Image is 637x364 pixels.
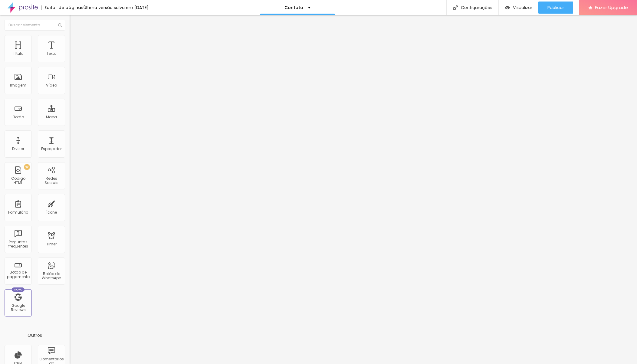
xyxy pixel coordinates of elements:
[39,176,63,185] div: Redes Sociais
[46,83,57,87] div: Vídeo
[6,240,30,249] div: Perguntas frequentes
[41,5,84,10] div: Editor de páginas
[12,287,25,292] div: Novo
[538,2,573,14] button: Publicar
[70,15,637,364] iframe: Editor
[595,5,628,10] span: Fazer Upgrade
[47,51,56,56] div: Texto
[505,5,510,10] img: view-1.svg
[46,210,57,215] div: Ícone
[284,5,303,10] p: Contato
[6,270,30,279] div: Botão de pagamento
[547,5,564,10] span: Publicar
[13,51,23,56] div: Título
[499,2,538,14] button: Visualizar
[513,5,532,10] span: Visualizar
[46,115,57,119] div: Mapa
[10,83,26,87] div: Imagem
[5,20,65,31] input: Buscar elemento
[6,303,30,312] div: Google Reviews
[39,272,63,280] div: Botão do WhatsApp
[453,5,458,10] img: Icone
[46,242,57,246] div: Timer
[13,115,24,119] div: Botão
[12,147,24,151] div: Divisor
[84,5,149,10] div: Última versão salva em [DATE]
[8,210,28,215] div: Formulário
[41,147,62,151] div: Espaçador
[6,176,30,185] div: Código HTML
[58,23,62,27] img: Icone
